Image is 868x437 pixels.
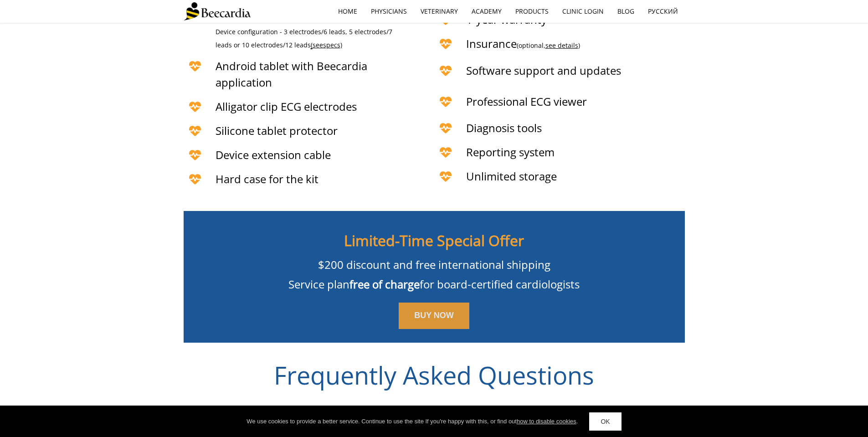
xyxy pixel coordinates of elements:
[641,1,685,22] a: Русский
[466,63,621,78] span: Software support and updates
[466,94,587,109] span: Professional ECG viewer
[414,311,454,320] span: BUY NOW
[517,418,576,425] a: how to disable cookies
[465,1,508,22] a: Academy
[555,1,611,22] a: Clinic Login
[349,277,420,292] span: free of charge
[331,1,364,22] a: home
[323,41,342,49] span: specs)
[318,257,550,272] span: $200 discount and free international shipping
[313,41,342,49] a: seespecs)
[344,231,524,250] span: Limited-Time Special Offer
[311,41,313,49] span: (
[466,144,555,159] span: Reporting system
[216,58,367,90] span: Android tablet with Beecardia application
[216,123,338,138] span: Silicone tablet protector
[184,2,251,21] img: Beecardia
[313,41,323,49] span: see
[364,1,414,22] a: Physicians
[466,169,557,184] span: Unlimited storage
[517,41,580,50] span: (optional, )
[216,27,392,49] span: Device configuration - 3 electrodes/6 leads, 5 electrodes/7 leads or 10 electrodes/12 leads
[611,1,641,22] a: Blog
[508,1,555,22] a: Products
[466,120,542,135] span: Diagnosis tools
[399,303,469,329] a: BUY NOW
[216,147,331,162] span: Device extension cable
[414,1,465,22] a: Veterinary
[288,277,580,292] span: Service plan for board-certified cardiologists
[274,358,594,392] span: Frequently Asked Questions
[466,12,547,27] span: 1-year warranty
[216,171,318,186] span: Hard case for the kit
[216,99,357,114] span: Alligator clip ECG electrodes
[545,41,578,50] a: see details
[466,36,580,51] span: Insurance
[589,412,621,431] a: OK
[247,417,578,426] div: We use cookies to provide a better service. Continue to use the site If you're happy with this, o...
